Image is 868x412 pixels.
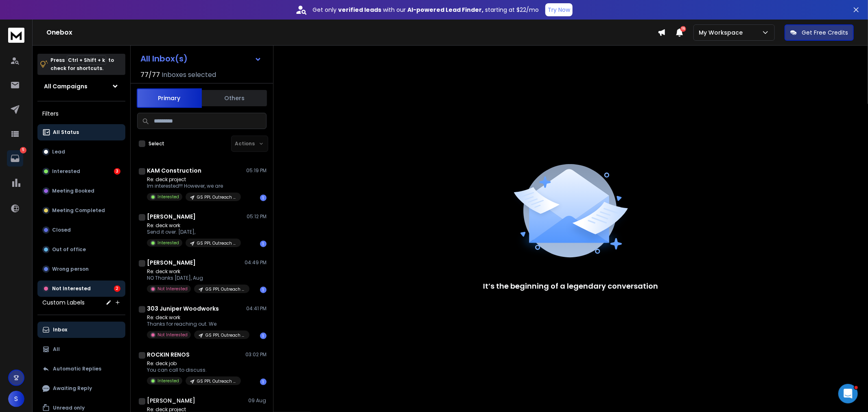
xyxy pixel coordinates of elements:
button: Meeting Booked [37,183,125,199]
h1: KAM Construction [147,167,201,175]
p: My Workspace [699,28,746,37]
p: Meeting Completed [52,207,105,214]
button: Others [202,89,267,107]
p: Re: deck project [147,176,241,183]
div: 1 [260,287,267,293]
button: Not Interested2 [37,281,125,297]
p: Not Interested [157,286,188,292]
p: Interested [157,240,179,246]
p: 5 [20,147,26,153]
button: Lead [37,144,125,160]
div: 1 [260,241,267,247]
h1: [PERSON_NAME] [147,259,196,267]
p: Interested [157,194,179,200]
p: Wrong person [52,266,89,272]
p: 05:12 PM [247,213,267,220]
h1: [PERSON_NAME] [147,397,195,405]
p: Interested [52,168,80,175]
p: Re: deck work [147,222,241,229]
p: All [53,346,60,353]
div: 1 [260,195,267,201]
p: Inbox [53,327,67,333]
button: All Inbox(s) [134,50,268,67]
p: 03:02 PM [245,351,267,358]
button: Awaiting Reply [37,380,125,397]
p: All Status [53,129,79,136]
h3: Custom Labels [42,298,85,307]
p: GS PPL Outreach Decks [197,194,236,200]
h1: Onebox [46,28,658,37]
p: Unread only [53,405,85,411]
p: NO Thanks [DATE], Aug [147,275,245,281]
span: 16 [680,26,686,32]
button: Wrong person [37,261,125,277]
p: Awaiting Reply [53,385,92,392]
p: Not Interested [157,332,188,338]
button: Primary [137,88,202,108]
button: Meeting Completed [37,202,125,219]
p: Meeting Booked [52,188,94,194]
h1: All Campaigns [44,82,87,90]
p: Automatic Replies [53,366,101,372]
button: All Status [37,124,125,140]
p: Re: deck work [147,268,245,275]
p: Out of office [52,246,86,253]
h1: ROCKIN RENOS [147,351,190,359]
span: Ctrl + Shift + k [67,55,106,65]
p: It’s the beginning of a legendary conversation [483,281,658,292]
h1: [PERSON_NAME] [147,213,196,221]
p: Try Now [548,6,570,14]
div: 1 [260,379,267,385]
button: S [8,391,24,407]
p: Thanks for reaching out. We [147,321,245,327]
p: GS PPL Outreach Decks [206,286,245,292]
button: Automatic Replies [37,361,125,377]
p: 04:41 PM [246,305,267,312]
button: Inbox [37,322,125,338]
p: 04:49 PM [245,259,267,266]
button: Out of office [37,241,125,258]
p: Lead [52,149,65,155]
h3: Filters [37,108,125,119]
h1: 303 Juniper Woodworks [147,305,219,313]
button: Try Now [545,3,573,16]
label: Select [149,140,164,147]
img: logo [8,28,24,43]
p: Re: deck work [147,314,245,321]
div: 1 [260,333,267,339]
p: GS PPL Outreach Decks [197,240,236,246]
p: Interested [157,378,179,384]
a: 5 [7,150,23,167]
p: Not Interested [52,285,91,292]
p: 09 Aug [248,397,267,404]
p: Get Free Credits [802,28,848,37]
p: Get only with our starting at $22/mo [313,6,539,14]
iframe: Intercom live chat [838,384,858,403]
strong: verified leads [338,6,381,14]
p: 05:19 PM [246,167,267,174]
p: Press to check for shortcuts. [50,56,114,72]
button: Interested3 [37,163,125,180]
h1: All Inbox(s) [140,55,188,63]
p: GS PPL Outreach Decks [197,378,236,384]
h3: Inboxes selected [162,70,216,80]
button: Closed [37,222,125,238]
div: 2 [114,285,120,292]
p: GS PPL Outreach Decks [206,332,245,338]
p: You can call to discuss. [147,367,241,373]
p: Closed [52,227,71,233]
div: 3 [114,168,120,175]
strong: AI-powered Lead Finder, [407,6,483,14]
p: Re: deck job [147,360,241,367]
p: Send it over. [DATE], [147,229,241,235]
p: Im interested!!! However, we are [147,183,241,189]
button: Get Free Credits [785,24,854,41]
button: All [37,341,125,357]
button: All Campaigns [37,78,125,94]
span: 77 / 77 [140,70,160,80]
